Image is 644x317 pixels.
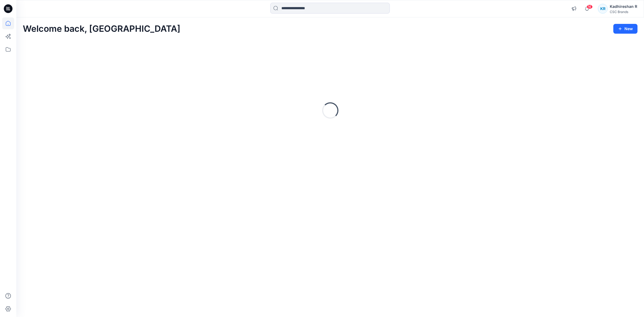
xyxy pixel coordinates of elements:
[587,5,593,9] span: 16
[23,24,180,34] h2: Welcome back, [GEOGRAPHIC_DATA]
[610,3,637,10] div: Kadhireshan R
[610,10,637,14] div: CSC Brands
[598,4,608,14] div: KR
[613,24,637,34] button: New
